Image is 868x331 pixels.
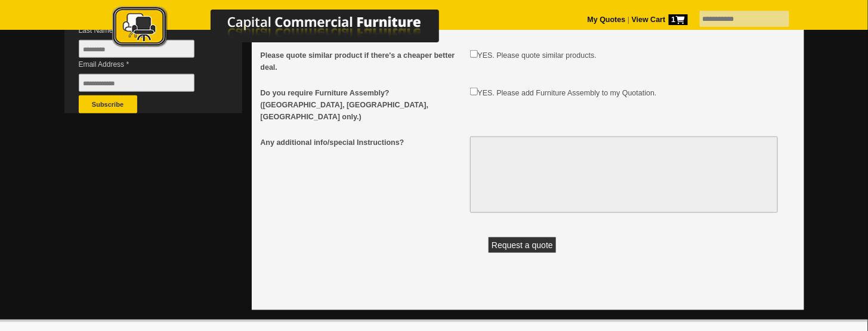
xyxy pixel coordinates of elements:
[489,237,556,253] button: Request a quote
[79,40,194,58] input: Last Name *
[79,95,137,113] button: Subscribe
[261,87,464,123] span: Do you require Furniture Assembly? ([GEOGRAPHIC_DATA], [GEOGRAPHIC_DATA], [GEOGRAPHIC_DATA] only.)
[478,51,597,60] label: YES. Please quote similar products.
[588,16,626,24] a: My Quotes
[669,14,688,25] span: 1
[470,88,478,95] input: Do you require Furniture Assembly? (Auckland, Wellington, Christchurch only.)
[79,24,212,36] span: Last Name *
[79,58,212,70] span: Email Address *
[261,137,464,149] span: Any additional info/special Instructions?
[79,74,194,92] input: Email Address *
[79,6,497,53] a: Capital Commercial Furniture Logo
[261,50,464,73] span: Please quote similar product if there's a cheaper better deal.
[478,89,657,97] label: YES. Please add Furniture Assembly to my Quotation.
[470,137,778,213] textarea: Any additional info/special Instructions?
[632,16,688,24] strong: View Cart
[629,16,687,24] a: View Cart1
[79,6,497,50] img: Capital Commercial Furniture Logo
